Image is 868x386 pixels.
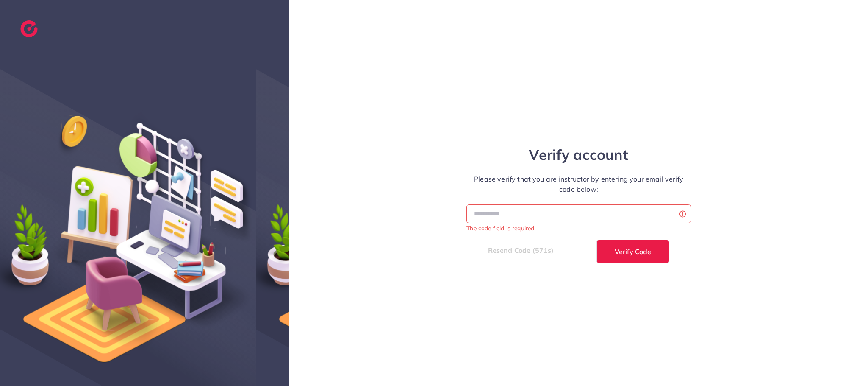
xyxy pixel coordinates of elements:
img: logo [20,20,38,37]
button: Verify Code [596,240,669,263]
small: The code field is required [466,224,534,232]
span: Verify Code [615,248,651,255]
p: Please verify that you are instructor by entering your email verify code below: [466,174,691,194]
h1: Verify account [466,146,691,164]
